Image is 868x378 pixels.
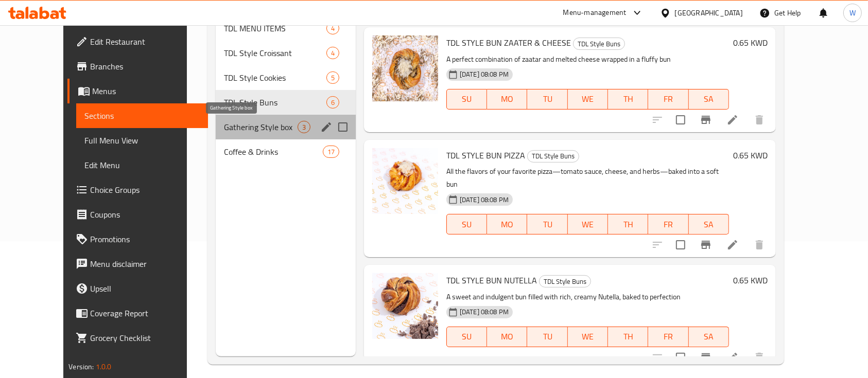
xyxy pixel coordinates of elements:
[326,96,339,109] div: items
[67,54,209,79] a: Branches
[224,71,326,84] span: TDL Style Cookies
[747,345,772,370] button: delete
[327,98,339,107] span: 6
[572,217,604,232] span: WE
[733,148,768,163] h6: 0.65 KWD
[95,360,111,373] span: 1.0.0
[224,96,326,109] span: TDL Style Buns
[693,345,718,370] button: Branch-specific-item
[568,89,608,110] button: WE
[216,41,356,65] div: TDL Style Croissant4
[90,332,200,344] span: Grocery Checklist
[67,326,209,350] a: Grocery Checklist
[90,35,200,48] span: Edit Restaurant
[574,38,624,50] span: TDL Style Buns
[451,217,483,232] span: SU
[67,177,209,202] a: Choice Groups
[531,329,563,344] span: TU
[531,217,563,232] span: TU
[92,85,200,97] span: Menus
[689,214,729,235] button: SA
[527,327,567,347] button: TU
[648,214,688,235] button: FR
[67,227,209,251] a: Promotions
[90,208,200,221] span: Coupons
[216,16,356,41] div: TDL MENU ITEMS4
[224,47,326,59] span: TDL Style Croissant
[90,258,200,270] span: Menu disclaimer
[67,276,209,301] a: Upsell
[563,7,627,19] div: Menu-management
[612,329,644,344] span: TH
[216,139,356,164] div: Coffee & Drinks17
[67,301,209,326] a: Coverage Report
[372,148,438,214] img: TDL STYLE BUN PIZZA
[726,114,739,126] a: Edit menu item
[76,153,209,177] a: Edit Menu
[693,217,725,232] span: SA
[849,7,856,19] span: W
[747,107,772,132] button: delete
[726,351,739,364] a: Edit menu item
[487,214,527,235] button: MO
[456,69,513,79] span: [DATE] 08:08 PM
[612,92,644,106] span: TH
[572,92,604,106] span: WE
[608,214,648,235] button: TH
[326,71,339,84] div: items
[531,92,563,106] span: TU
[572,329,604,344] span: WE
[372,35,438,101] img: TDL STYLE BUN ZAATER & CHEESE
[568,327,608,347] button: WE
[67,79,209,103] a: Menus
[67,251,209,276] a: Menu disclaimer
[327,48,339,58] span: 4
[67,29,209,54] a: Edit Restaurant
[90,233,200,245] span: Promotions
[224,121,298,133] span: Gathering Style box
[527,150,579,163] div: TDL Style Buns
[323,147,339,157] span: 17
[84,159,200,171] span: Edit Menu
[90,307,200,319] span: Coverage Report
[326,22,339,34] div: items
[216,90,356,115] div: TDL Style Buns6
[298,121,310,133] div: items
[456,195,513,205] span: [DATE] 08:08 PM
[693,92,725,106] span: SA
[527,89,567,110] button: TU
[326,47,339,59] div: items
[528,150,579,162] span: TDL Style Buns
[487,327,527,347] button: MO
[539,275,591,287] div: TDL Style Buns
[76,128,209,153] a: Full Menu View
[446,89,487,110] button: SU
[451,92,483,106] span: SU
[689,327,729,347] button: SA
[224,22,326,34] div: TDL MENU ITEMS
[568,214,608,235] button: WE
[652,92,684,106] span: FR
[487,89,527,110] button: MO
[446,291,729,303] p: A sweet and indulgent bun filled with rich, creamy Nutella, baked to perfection
[67,202,209,227] a: Coupons
[327,24,339,33] span: 4
[652,329,684,344] span: FR
[693,232,718,257] button: Branch-specific-item
[726,239,739,251] a: Edit menu item
[689,89,729,110] button: SA
[446,35,571,50] span: TDL STYLE BUN ZAATER & CHEESE
[612,217,644,232] span: TH
[372,273,438,339] img: TDL STYLE BUN NUTELLA
[670,109,691,131] span: Select to update
[693,329,725,344] span: SA
[319,119,334,135] button: edit
[648,89,688,110] button: FR
[446,273,537,288] span: TDL STYLE BUN NUTELLA
[327,73,339,83] span: 5
[733,273,768,287] h6: 0.65 KWD
[747,232,772,257] button: delete
[224,146,323,158] span: Coffee & Drinks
